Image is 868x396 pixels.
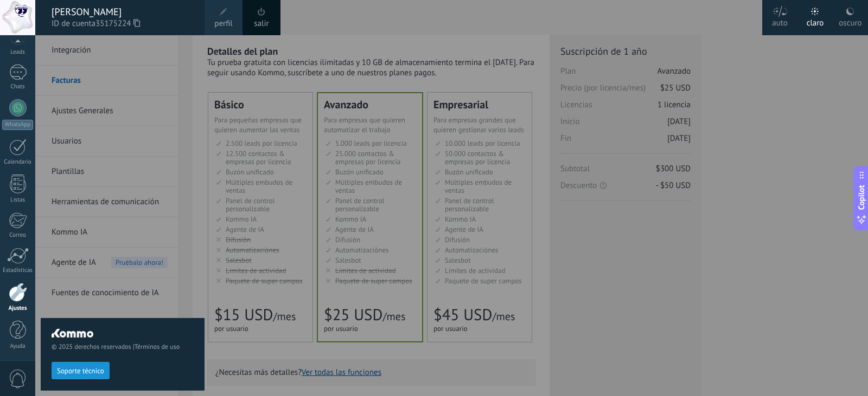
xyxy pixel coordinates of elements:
div: WhatsApp [2,120,33,130]
a: salir [254,18,269,30]
div: Ayuda [2,343,34,350]
span: ID de cuenta [52,18,194,30]
div: Leads [2,49,34,56]
span: Copilot [856,185,867,210]
span: 35175224 [95,18,140,30]
a: Soporte técnico [52,366,110,374]
div: Correo [2,232,34,239]
div: Estadísticas [2,267,34,274]
div: auto [772,7,788,35]
span: perfil [214,18,232,30]
div: claro [807,7,824,35]
div: Listas [2,197,34,204]
button: Soporte técnico [52,362,110,379]
span: © 2025 derechos reservados | [52,343,194,351]
div: Ajustes [2,305,34,312]
a: Términos de uso [135,343,180,351]
div: Calendario [2,159,34,166]
div: [PERSON_NAME] [52,6,194,18]
div: Chats [2,83,34,90]
span: Soporte técnico [57,367,104,375]
div: oscuro [839,7,861,35]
